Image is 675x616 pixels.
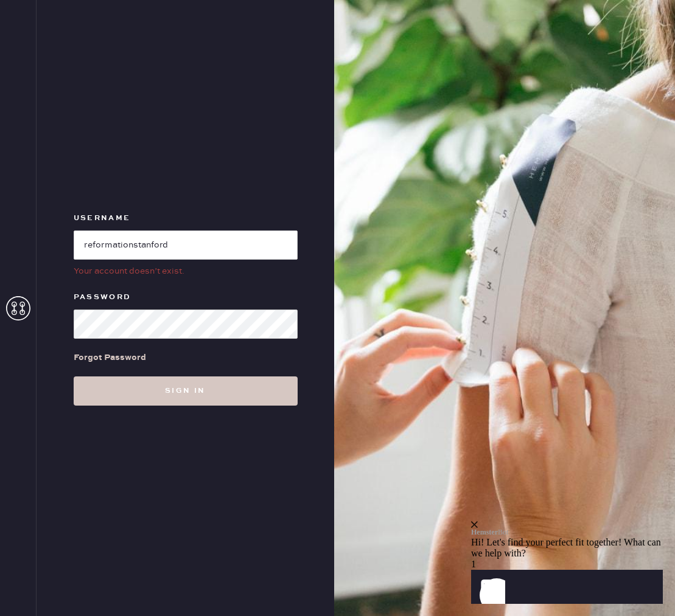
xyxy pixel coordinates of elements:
div: Your account doesn’t exist. [74,265,298,278]
iframe: Front Chat [471,447,672,614]
label: Username [74,211,298,226]
div: Forgot Password [74,351,146,364]
button: Sign in [74,376,298,406]
input: e.g. john@doe.com [74,230,298,260]
label: Password [74,290,298,305]
a: Forgot Password [74,339,146,376]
